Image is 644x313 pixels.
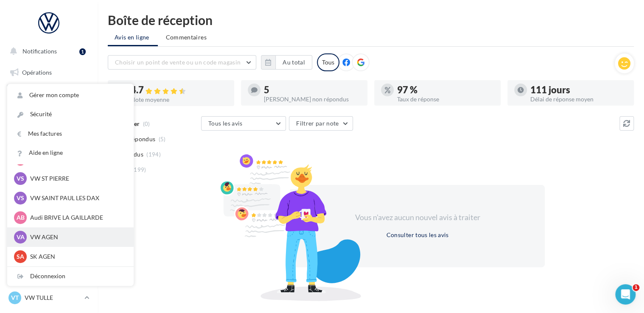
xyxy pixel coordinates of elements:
iframe: Intercom live chat [615,284,636,305]
div: Taux de réponse [397,96,494,102]
div: Note moyenne [131,97,227,103]
div: [PERSON_NAME] non répondus [264,96,361,102]
span: Notifications [22,48,57,55]
span: Non répondus [116,135,155,143]
p: VW TULLE [25,293,81,302]
button: Au total [261,55,312,70]
a: Médiathèque [5,170,92,187]
div: 5 [264,85,361,95]
span: VS [17,194,24,202]
div: Délai de réponse moyen [530,96,627,102]
span: Tous les avis [208,120,243,127]
span: VT [11,293,19,302]
div: Vous n'avez aucun nouvel avis à traiter [344,212,490,223]
button: Choisir un point de vente ou un code magasin [108,55,256,70]
div: Tous [317,53,339,71]
a: Mes factures [7,124,134,143]
button: Consulter tous les avis [383,230,452,240]
div: 97 % [397,85,494,95]
span: (5) [159,136,166,143]
a: Aide en ligne [7,143,134,162]
span: Choisir un point de vente ou un code magasin [115,59,241,66]
p: VW ST PIERRE [30,174,123,183]
a: Boîte de réception [5,84,92,103]
span: Opérations [22,69,52,76]
a: Gérer mon compte [7,86,134,105]
p: Audi BRIVE LA GAILLARDE [30,213,123,222]
span: AB [17,213,25,222]
span: SA [17,252,24,261]
p: VW AGEN [30,233,123,241]
span: (199) [132,166,146,173]
span: VA [17,233,25,241]
a: PLV et print personnalisable [5,212,92,237]
a: Calendrier [5,191,92,209]
div: 1 [79,48,86,55]
a: Sécurité [7,105,134,124]
div: 111 jours [530,85,627,95]
a: Opérations [5,64,92,81]
div: Boîte de réception [108,14,634,26]
span: VS [17,174,24,183]
p: SK AGEN [30,252,123,261]
div: 4.7 [131,85,227,95]
span: (194) [146,151,161,158]
span: 1 [633,284,639,291]
div: Déconnexion [7,267,134,286]
a: Contacts [5,148,92,166]
span: Commentaires [166,33,207,42]
a: Campagnes DataOnDemand [5,240,92,265]
button: Au total [275,55,312,70]
button: Notifications 1 [5,42,89,60]
p: VW SAINT PAUL LES DAX [30,194,123,202]
button: Tous les avis [201,116,286,131]
button: Filtrer par note [289,116,353,131]
a: Campagnes [5,128,92,145]
a: VT VW TULLE [7,290,91,306]
a: Visibilité en ligne [5,106,92,124]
